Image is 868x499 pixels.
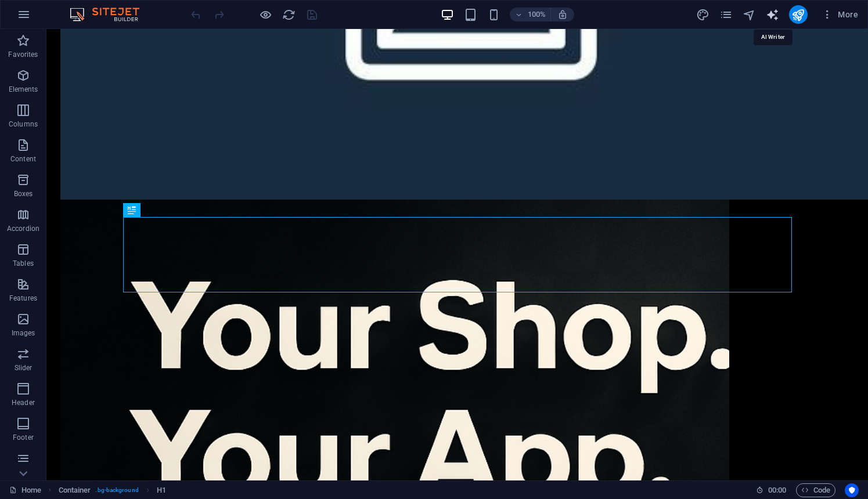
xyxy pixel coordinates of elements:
[157,483,166,497] span: Click to select. Double-click to edit
[282,8,296,21] button: reload
[59,483,167,497] nav: breadcrumb
[743,8,757,21] button: navigator
[9,85,38,94] p: Elements
[776,486,778,494] span: :
[282,8,296,21] i: Reload page
[7,224,39,233] p: Accordion
[95,483,138,497] span: . bg-background
[67,8,154,21] img: Editor Logo
[719,8,733,21] i: Pages (Ctrl+Alt+S)
[9,483,41,497] a: Click to cancel selection. Double-click to open Pages
[258,8,272,21] button: Click here to leave preview mode and continue editing
[756,483,787,497] h6: Session time
[8,50,38,59] p: Favorites
[10,154,36,164] p: Content
[845,483,859,497] button: Usercentrics
[768,483,786,497] span: 00 00
[12,328,35,338] p: Images
[801,483,830,497] span: Code
[791,8,805,21] i: Publish
[817,5,863,24] button: More
[9,294,37,303] p: Features
[14,189,33,198] p: Boxes
[557,9,568,20] i: On resize automatically adjust zoom level to fit chosen device.
[13,259,34,268] p: Tables
[789,5,808,24] button: publish
[796,483,835,497] button: Code
[12,398,35,407] p: Header
[743,8,756,21] i: Navigator
[510,8,551,21] button: 100%
[766,8,780,21] button: text_generator
[59,483,91,497] span: Click to select. Double-click to edit
[9,120,38,129] p: Columns
[15,363,33,373] p: Slider
[527,8,546,21] h6: 100%
[719,8,733,21] button: pages
[696,8,709,21] i: Design (Ctrl+Alt+Y)
[13,433,34,442] p: Footer
[696,8,710,21] button: design
[822,9,858,20] span: More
